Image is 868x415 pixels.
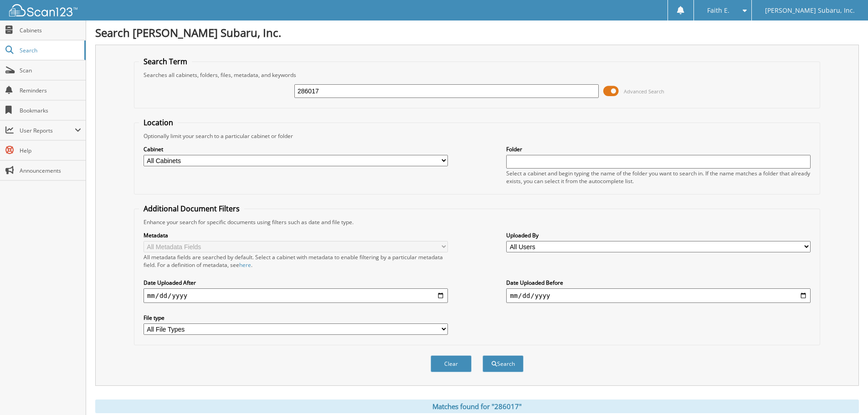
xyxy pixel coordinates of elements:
[20,147,81,154] span: Help
[139,204,244,214] legend: Additional Document Filters
[139,218,815,226] div: Enhance your search for specific documents using filters such as date and file type.
[506,169,811,185] div: Select a cabinet and begin typing the name of the folder you want to search in. If the name match...
[483,355,524,372] button: Search
[95,25,859,40] h1: Search [PERSON_NAME] Subaru, Inc.
[95,400,859,413] div: Matches found for "286017"
[139,132,815,140] div: Optionally limit your search to a particular cabinet or folder
[20,26,81,34] span: Cabinets
[765,8,855,13] span: [PERSON_NAME] Subaru, Inc.
[239,261,251,269] a: here
[20,127,75,134] span: User Reports
[822,371,868,415] iframe: Chat Widget
[144,253,448,269] div: All metadata fields are searched by default. Select a cabinet with metadata to enable filtering b...
[506,288,811,303] input: end
[9,4,77,16] img: scan123-logo-white.svg
[144,279,448,287] label: Date Uploaded After
[506,231,811,239] label: Uploaded By
[707,8,729,13] span: Faith E.
[139,56,192,67] legend: Search Term
[20,107,81,114] span: Bookmarks
[144,288,448,303] input: start
[20,67,81,74] span: Scan
[139,118,178,128] legend: Location
[431,355,472,372] button: Clear
[144,231,448,239] label: Metadata
[20,87,81,94] span: Reminders
[624,88,664,95] span: Advanced Search
[506,145,811,153] label: Folder
[139,71,815,79] div: Searches all cabinets, folders, files, metadata, and keywords
[506,279,811,287] label: Date Uploaded Before
[20,167,81,174] span: Announcements
[144,314,448,322] label: File type
[20,46,80,54] span: Search
[144,145,448,153] label: Cabinet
